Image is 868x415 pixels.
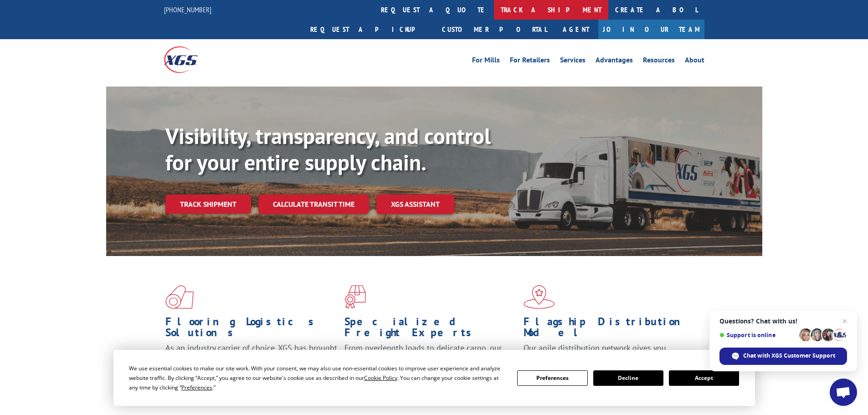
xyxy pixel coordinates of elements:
button: Decline [593,370,663,386]
span: Close chat [839,316,850,327]
button: Accept [669,370,739,386]
h1: Flagship Distribution Model [524,316,696,343]
span: Support is online [719,332,796,338]
a: Request a pickup [303,20,435,39]
a: About [685,56,704,67]
a: Resources [643,56,675,67]
span: As an industry carrier of choice, XGS has brought innovation and dedication to flooring logistics... [165,343,337,375]
a: For Retailers [510,56,550,67]
a: Advantages [596,56,633,67]
button: Preferences [517,370,587,386]
div: Cookie Consent Prompt [113,350,755,406]
a: XGS ASSISTANT [376,195,454,214]
a: Calculate transit time [258,195,369,214]
a: Customer Portal [435,20,554,39]
h1: Flooring Logistics Solutions [165,316,338,343]
div: We use essential cookies to make our site work. With your consent, we may also use non-essential ... [129,364,506,392]
div: Chat with XGS Customer Support [719,348,847,365]
p: From overlength loads to delicate cargo, our experienced staff knows the best way to move your fr... [344,343,517,383]
span: Questions? Chat with us! [719,318,847,325]
a: For Mills [472,56,500,67]
a: Join Our Team [598,20,704,39]
b: Visibility, transparency, and control for your entire supply chain. [165,122,491,176]
img: xgs-icon-flagship-distribution-model-red [524,285,555,309]
a: Agent [554,20,598,39]
img: xgs-icon-total-supply-chain-intelligence-red [165,285,194,309]
span: Cookie Policy [364,374,397,382]
a: [PHONE_NUMBER] [164,5,211,14]
h1: Specialized Freight Experts [344,316,517,343]
img: xgs-icon-focused-on-flooring-red [344,285,366,309]
span: Chat with XGS Customer Support [743,352,835,360]
div: Open chat [830,379,857,406]
span: Our agile distribution network gives you nationwide inventory management on demand. [524,343,691,364]
a: Track shipment [165,195,251,214]
span: Preferences [181,384,212,391]
a: Services [560,56,586,67]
